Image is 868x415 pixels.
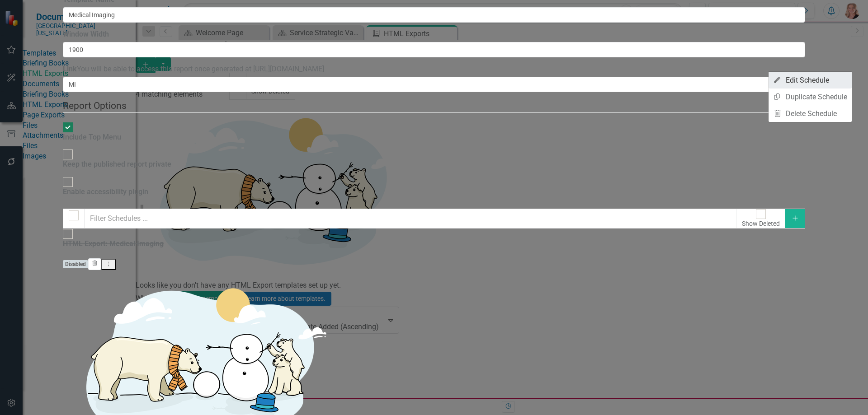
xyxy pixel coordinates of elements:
[769,89,852,105] a: Duplicate Schedule
[63,64,77,75] label: Link
[63,187,148,197] div: Enable accessibility plugin
[77,65,324,73] span: You will be able to access this report once generated at [URL][DOMAIN_NAME]
[769,72,852,89] a: Edit Schedule
[63,99,805,113] legend: Report Options
[769,105,852,122] a: Delete Schedule
[84,209,736,228] input: Filter Schedules ...
[742,219,780,228] div: Show Deleted
[63,260,88,268] span: Disabled
[63,29,109,40] label: Window Width
[63,239,164,248] s: HTML Export: Medical Imaging
[63,132,121,143] div: Include Top Menu
[63,159,171,170] div: Keep the published report private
